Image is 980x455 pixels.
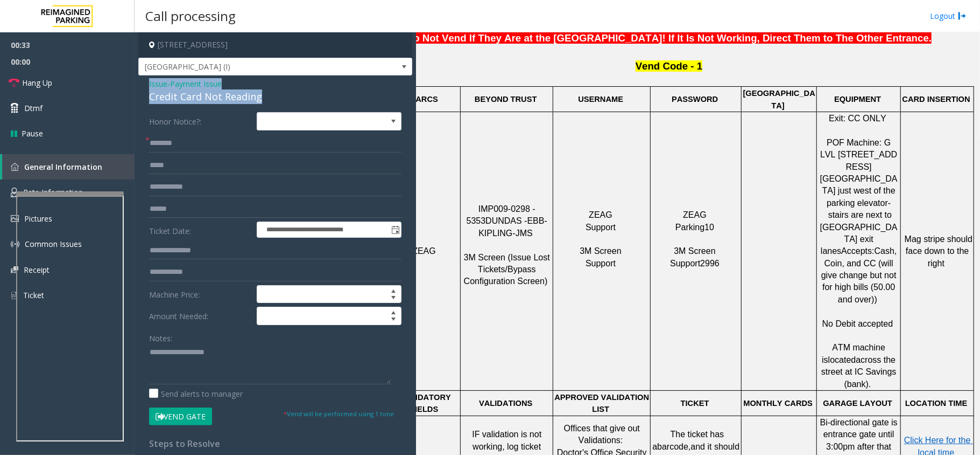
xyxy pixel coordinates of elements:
[149,89,401,104] div: Credit Card Not Reading
[681,399,709,408] span: TICKET
[820,138,898,256] span: POF Machine: G LVL [STREET_ADDRESS][GEOGRAPHIC_DATA] just west of the parking elevator- stairs ar...
[829,114,886,123] span: Exit: CC ONLY
[670,259,720,268] span: Support2996
[652,430,726,451] span: The ticket has a
[139,58,357,75] span: [GEOGRAPHIC_DATA] (I)
[578,95,623,104] span: USERNAME
[823,399,892,408] span: GARAGE LAYOUT
[149,78,167,89] span: Issue
[675,223,714,232] span: Parking10
[11,266,18,273] img: 'icon'
[11,240,19,249] img: 'icon'
[386,294,401,303] span: Decrease value
[464,253,553,286] span: 3M Screen (Issue Lost Tickets/Bypass Configuration Screen)
[149,329,172,344] label: Notes:
[479,399,532,408] span: VALIDATIONS
[586,259,616,268] span: Support
[24,162,102,172] span: General Information
[167,79,222,89] span: -
[412,246,436,256] span: ZEAG
[821,246,899,304] span: Cash, Coin, and CC (will give change but not for high bills (50.00 and over))
[386,286,401,294] span: Increase value
[146,307,254,325] label: Amount Needed:
[23,187,83,197] span: Rate Information
[905,235,975,268] span: Mag stripe should face down to the right
[828,355,856,364] span: located
[821,355,899,389] span: across the street at IC Savings (bank).
[24,102,43,114] span: Dtmf
[140,3,241,29] h3: Call processing
[834,95,881,104] span: EQUIPMENT
[406,32,932,44] span: Do Not Vend If They Are at the [GEOGRAPHIC_DATA]! If It Is Not Working, Direct Them to The Other ...
[11,291,18,300] img: 'icon'
[138,32,412,58] h4: [STREET_ADDRESS]
[2,154,135,180] a: General Information
[467,204,538,225] span: IMP009-0298 - 5353
[478,216,547,237] span: EBB-KIPLING-JMS
[475,95,537,104] span: BEYOND TRUST
[636,60,702,72] span: Vend Code - 1
[958,10,967,22] img: logout
[146,222,254,238] label: Ticket Date:
[400,393,453,413] span: MANDATORY FIELDS
[22,77,52,88] span: Hang Up
[11,188,18,197] img: 'icon'
[11,163,19,171] img: 'icon'
[146,112,254,130] label: Honor Notice?:
[564,424,643,445] span: Offices that give out Validations:
[149,388,243,399] label: Send alerts to manager
[674,246,715,256] span: 3M Screen
[11,215,19,222] img: 'icon'
[822,343,887,364] span: ATM machine is
[586,223,616,232] span: Support
[743,399,813,408] span: MONTHLY CARDS
[389,222,401,237] span: Toggle popup
[589,210,612,219] span: ZEAG
[683,210,707,219] span: ZEAG
[903,95,970,104] span: CARD INSERTION
[386,307,401,316] span: Increase value
[146,285,254,304] label: Machine Price:
[22,128,43,139] span: Pause
[149,439,401,449] h4: Steps to Resolve
[149,408,212,426] button: Vend Gate
[386,316,401,325] span: Decrease value
[743,89,815,109] span: [GEOGRAPHIC_DATA]
[284,410,394,418] small: Vend will be performed using 1 tone
[170,78,222,89] span: Payment Issue
[672,95,718,104] span: PASSWORD
[841,246,874,256] span: Accepts:
[485,216,527,225] span: DUNDAS -
[411,95,438,104] span: PARCS
[930,10,967,22] a: Logout
[822,319,893,328] span: No Debit accepted
[905,399,968,408] span: LOCATION TIME
[580,246,621,256] span: 3M Screen
[657,442,690,451] span: barcode,
[554,393,651,413] span: APPROVED VALIDATION LIST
